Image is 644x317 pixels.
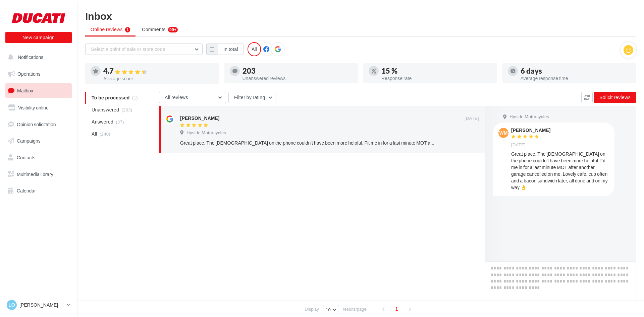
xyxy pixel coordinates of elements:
span: Multimedia library [17,171,53,177]
span: Display [305,306,319,312]
a: LO [PERSON_NAME] [5,299,72,311]
div: [PERSON_NAME] [180,115,219,122]
button: Solicit reviews [594,92,636,103]
div: All [248,42,261,56]
span: All [92,131,97,137]
button: Filter by rating [228,92,276,103]
span: Operations [17,71,40,77]
span: Comments [142,26,165,33]
a: Operations [4,67,73,81]
button: New campaign [5,32,72,43]
button: In total [218,44,244,55]
p: [PERSON_NAME] [19,302,64,308]
a: Contacts [4,151,73,165]
span: wm [499,130,508,136]
a: Visibility online [4,101,73,115]
span: 10 [326,307,331,312]
div: Unanswered reviews [243,76,353,81]
button: Select a point of sale or store code [85,44,203,55]
div: 99+ [168,27,178,32]
span: [DATE] [511,142,526,148]
span: (203) [121,107,132,112]
button: All reviews [159,92,226,103]
div: Great place. The [DEMOGRAPHIC_DATA] on the phone couldn't have been more helpful. Fit me in for a... [180,140,435,146]
a: Campaigns [4,134,73,148]
span: Opinion solicitation [17,121,56,127]
button: In total [206,44,244,55]
div: 203 [243,67,353,75]
span: Hyside Motorcycles [509,114,549,120]
div: Inbox [85,11,636,21]
span: LO [8,302,15,308]
span: All reviews [165,94,188,100]
a: Opinion solicitation [4,117,73,132]
span: Unanswered [92,106,119,113]
span: Hyside Motorcycles [186,130,226,136]
span: Select a point of sale or store code [91,46,165,52]
a: Multimedia library [4,167,73,181]
div: Response rate [381,76,492,81]
span: [DATE] [465,115,479,122]
span: Campaigns [17,138,41,144]
span: Visibility online [18,105,49,110]
span: 1 [391,304,402,314]
button: 10 [323,305,339,314]
button: Notifications [4,50,70,64]
div: Great place. The [DEMOGRAPHIC_DATA] on the phone couldn't have been more helpful. Fit me in for a... [511,151,609,191]
span: Contacts [17,155,35,160]
div: 15 % [381,67,492,75]
span: (37) [116,119,124,125]
span: Calendar [17,188,36,193]
div: 6 days [521,67,631,75]
div: 4.7 [103,67,214,75]
span: Mailbox [17,88,33,93]
div: Average response time [521,76,631,81]
span: (240) [100,131,110,137]
a: Mailbox [4,83,73,98]
div: Average score [103,76,214,81]
a: Calendar [4,184,73,198]
span: Answered [92,118,113,125]
div: [PERSON_NAME] [511,128,550,133]
span: Notifications [18,54,43,60]
span: results/page [343,306,367,312]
